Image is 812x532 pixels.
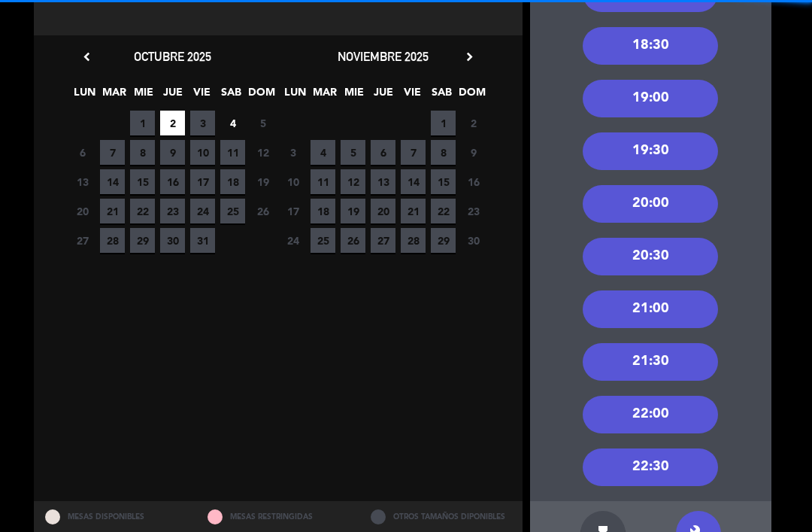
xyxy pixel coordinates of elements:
span: MAR [101,84,126,108]
span: MIE [131,84,156,108]
span: 22 [431,199,456,223]
span: 26 [250,199,275,223]
div: 19:00 [583,80,718,117]
span: 4 [311,140,335,165]
span: 17 [190,169,215,194]
span: 17 [280,199,305,223]
span: 28 [100,228,125,253]
span: 19 [341,199,365,223]
span: MAR [312,84,337,108]
span: 26 [341,228,365,253]
span: 30 [160,228,185,253]
span: 20 [371,199,395,223]
div: 18:30 [583,27,718,65]
span: 23 [160,199,185,223]
span: 10 [190,140,215,165]
span: 11 [220,140,245,165]
span: 13 [70,169,95,194]
span: 31 [190,228,215,253]
span: VIE [189,84,214,108]
span: 18 [220,169,245,194]
span: 27 [70,228,95,253]
span: 1 [130,111,155,135]
span: 4 [220,111,245,135]
span: 5 [250,111,275,135]
div: 22:00 [583,396,718,433]
span: SAB [219,84,244,108]
span: LUN [283,84,308,108]
span: 24 [190,199,215,223]
span: 9 [461,140,486,165]
span: 23 [461,199,486,223]
div: 20:00 [583,185,718,223]
span: 8 [431,140,456,165]
span: 7 [401,140,426,165]
span: 8 [130,140,155,165]
span: VIE [400,84,425,108]
span: 15 [130,169,155,194]
span: 2 [160,111,185,135]
span: DOM [248,84,273,108]
span: 16 [160,169,185,194]
span: 1 [431,111,456,135]
span: 14 [401,169,426,194]
div: 22:30 [583,448,718,486]
div: 21:30 [583,343,718,381]
i: chevron_left [79,49,95,65]
span: 2 [461,111,486,135]
span: 6 [371,140,395,165]
span: 21 [401,199,426,223]
span: 25 [220,199,245,223]
span: 20 [70,199,95,223]
span: JUE [160,84,185,108]
span: 27 [371,228,395,253]
span: 3 [280,140,305,165]
span: 7 [100,140,125,165]
span: 29 [431,228,456,253]
span: 21 [100,199,125,223]
span: DOM [459,84,483,108]
span: 11 [311,169,335,194]
span: 5 [341,140,365,165]
span: noviembre 2025 [338,49,429,64]
span: octubre 2025 [134,49,211,64]
span: 12 [250,140,275,165]
span: 18 [311,199,335,223]
i: chevron_right [462,49,477,65]
span: 9 [160,140,185,165]
span: 16 [461,169,486,194]
span: 10 [280,169,305,194]
div: 19:30 [583,132,718,170]
span: 25 [311,228,335,253]
span: 29 [130,228,155,253]
span: 12 [341,169,365,194]
span: SAB [429,84,454,108]
span: 6 [70,140,95,165]
span: JUE [371,84,395,108]
div: 20:30 [583,238,718,275]
span: 22 [130,199,155,223]
span: 13 [371,169,395,194]
div: 21:00 [583,290,718,328]
span: 15 [431,169,456,194]
span: 3 [190,111,215,135]
span: 24 [280,228,305,253]
span: 28 [401,228,426,253]
span: MIE [341,84,366,108]
span: LUN [72,84,97,108]
span: 19 [250,169,275,194]
span: 14 [100,169,125,194]
span: 30 [461,228,486,253]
